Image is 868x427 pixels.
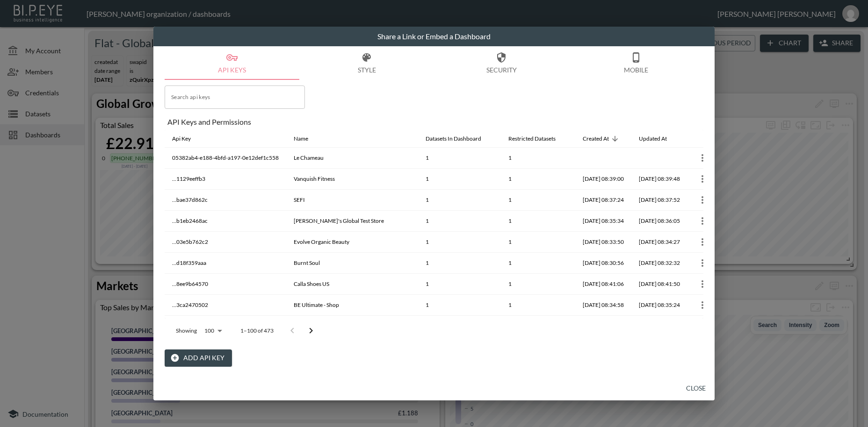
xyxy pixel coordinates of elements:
th: 1 [418,169,501,190]
button: more [695,150,710,165]
button: more [695,256,710,270]
th: {"key":null,"ref":null,"props":{"row":{"id":"b706edb6-0538-44cd-ab04-1bc9ac730789","apiKey":"...1... [687,169,717,190]
th: 2025-08-28, 08:41:50 [631,274,687,295]
th: 2025-08-27, 08:34:12 [631,316,687,337]
th: {"key":null,"ref":null,"props":{"row":{"id":"0900c5cd-37e8-4915-8dc6-3b9a9f8d8387","apiKey":"...b... [687,211,717,232]
div: Name [294,133,308,144]
th: Mikey's Global Test Store [286,211,418,232]
h2: Share a Link or Embed a Dashboard [153,27,715,46]
span: Created At [583,133,621,144]
button: Close [681,380,711,397]
th: 1 [418,190,501,211]
button: Add API Key [165,349,232,367]
th: 2025-08-28, 08:41:06 [575,274,631,295]
th: A VINTAGE FIT [286,316,418,337]
span: Restricted Datasets [508,133,568,144]
th: BE Ultimate - Shop [286,295,418,316]
th: {"key":null,"ref":null,"props":{"row":{"id":"871e2d8d-45dc-4d61-8b94-710ad83a07f3","apiKey":"...b... [687,316,717,337]
th: 2025-08-29, 08:36:05 [631,211,687,232]
div: API Keys and Permissions [167,117,703,126]
th: {"key":null,"ref":null,"props":{"row":{"id":"2f663187-b2fa-4406-b5cc-8679c815965d","apiKey":"...3... [687,295,717,316]
th: {"key":null,"ref":null,"props":{"row":{"id":"e74c573e-d979-4c51-96f3-6daf1821aa53","apiKey":"0538... [687,148,717,169]
th: Vanquish Fitness [286,169,418,190]
th: 1 [501,232,575,253]
th: 2025-08-29, 08:30:56 [575,253,631,274]
div: Restricted Datasets [508,133,556,144]
th: 1 [418,295,501,316]
th: 2025-08-29, 08:35:34 [575,211,631,232]
th: 2025-08-29, 08:39:00 [575,169,631,190]
th: 2025-08-27, 08:35:24 [631,295,687,316]
button: Style [299,46,434,80]
th: {"key":null,"ref":null,"props":{"row":{"id":"ae9b6b21-f70a-4cd7-8187-cde011592bf9","apiKey":"...8... [687,274,717,295]
p: 1–100 of 473 [240,327,274,334]
p: Showing [176,327,197,334]
th: {"key":null,"ref":null,"props":{"row":{"id":"fb75fac4-4778-432d-8f59-bcb1e5383db6","apiKey":"...0... [687,232,717,253]
button: more [695,213,710,228]
th: 2025-08-29, 08:37:24 [575,190,631,211]
th: ...1129eeffb3 [165,169,286,190]
th: 1 [501,253,575,274]
button: Go to next page [302,321,320,340]
th: 2025-08-29, 08:37:52 [631,190,687,211]
th: 1 [501,190,575,211]
th: 2025-08-29, 08:34:27 [631,232,687,253]
span: Api Key [172,133,203,144]
button: more [695,319,710,334]
th: 1 [418,148,501,169]
th: ...bae37d862c [165,190,286,211]
th: Burnt Soul [286,253,418,274]
div: Api Key [172,133,191,144]
th: ...d18f359aaa [165,253,286,274]
th: ...3ca2470502 [165,295,286,316]
th: 1 [501,169,575,190]
span: Datasets In Dashboard [426,133,493,144]
th: 1 [418,232,501,253]
th: Le Chameau [286,148,418,169]
button: more [695,277,710,292]
th: Evolve Organic Beauty [286,232,418,253]
th: SEFI [286,190,418,211]
div: 100 [201,325,225,337]
th: 1 [418,253,501,274]
th: 2025-08-29, 08:32:32 [631,253,687,274]
button: more [695,235,710,249]
th: {"key":null,"ref":null,"props":{"row":{"id":"cde2ac45-eb9f-4011-aba3-040c9e78725e","apiKey":"...d... [687,253,717,274]
th: 1 [418,274,501,295]
th: 1 [501,148,575,169]
button: more [695,298,710,313]
span: Name [294,133,320,144]
th: 1 [501,316,575,337]
th: 1 [418,211,501,232]
th: 05382ab4-e188-4bfd-a197-0e12def1c558 [165,148,286,169]
th: 1 [501,211,575,232]
button: more [695,171,710,186]
div: Created At [583,133,609,144]
th: ...b1eb2468ac [165,211,286,232]
th: ...8ee9b64570 [165,274,286,295]
th: 2025-08-29, 08:39:48 [631,169,687,190]
div: Updated At [639,133,667,144]
th: 1 [501,295,575,316]
button: API Keys [165,46,299,80]
th: 2025-08-27, 08:33:43 [575,316,631,337]
button: Mobile [569,46,703,80]
button: Security [434,46,569,80]
th: ...bc9b730b83 [165,316,286,337]
div: Datasets In Dashboard [426,133,481,144]
span: Updated At [639,133,679,144]
th: 1 [501,274,575,295]
th: 2025-08-27, 08:34:58 [575,295,631,316]
th: 2025-08-29, 08:33:50 [575,232,631,253]
th: 1 [418,316,501,337]
th: ...03e5b762c2 [165,232,286,253]
th: {"key":null,"ref":null,"props":{"row":{"id":"ac160b28-0e67-495c-a28e-5f9cc7856ee2","apiKey":"...b... [687,190,717,211]
th: Calla Shoes US [286,274,418,295]
button: more [695,192,710,207]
